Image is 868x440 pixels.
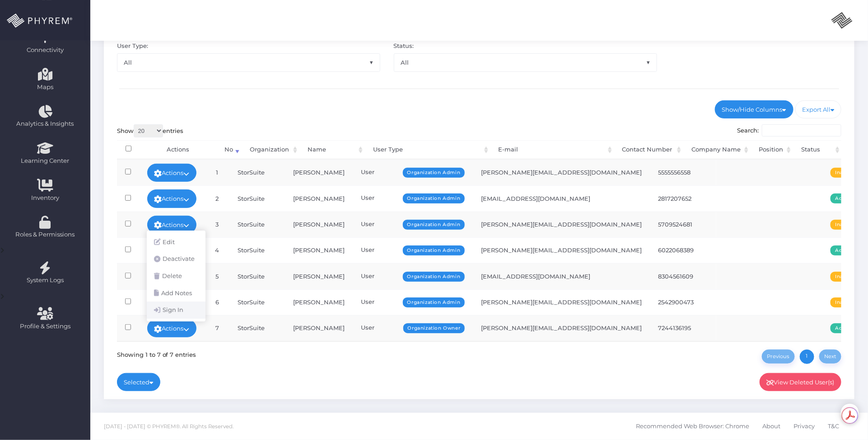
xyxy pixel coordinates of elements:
[205,185,229,211] td: 2
[762,124,841,137] input: Search:
[361,168,465,177] div: User
[285,289,353,315] td: [PERSON_NAME]
[229,237,285,263] td: StorSuite
[760,373,842,391] a: View Deleted User(s)
[650,185,716,211] td: 2817207652
[636,413,749,440] a: Recommended Web Browser: Chrome
[117,373,161,391] a: Selected
[394,54,657,71] span: All
[147,216,197,234] a: Actions
[299,140,365,160] th: Name: activate to sort column ascending
[828,413,839,440] a: T&C
[6,276,84,285] span: System Logs
[229,289,285,315] td: StorSuite
[751,140,793,160] th: Position: activate to sort column ascending
[394,53,657,71] span: All
[117,54,380,71] span: All
[229,212,285,237] td: StorSuite
[229,160,285,185] td: StorSuite
[403,246,465,255] span: Organization Admin
[473,237,650,263] td: [PERSON_NAME][EMAIL_ADDRESS][DOMAIN_NAME]
[828,417,839,436] span: T&C
[403,298,465,308] span: Organization Admin
[795,100,842,118] a: Export All
[6,119,84,128] span: Analytics & Insights
[365,140,490,160] th: User Type: activate to sort column ascending
[361,220,465,229] div: User
[473,212,650,237] td: [PERSON_NAME][EMAIL_ADDRESS][DOMAIN_NAME]
[285,212,353,237] td: [PERSON_NAME]
[793,413,815,440] a: Privacy
[614,140,683,160] th: Contact Number: activate to sort column ascending
[793,417,815,436] span: Privacy
[403,220,465,230] span: Organization Admin
[831,323,856,333] span: Active
[831,272,860,282] span: Inactive
[285,237,353,263] td: [PERSON_NAME]
[205,212,229,237] td: 3
[831,220,860,230] span: Inactive
[636,417,749,436] span: Recommended Web Browser: Chrome
[6,46,84,55] span: Connectivity
[473,185,650,211] td: [EMAIL_ADDRESS][DOMAIN_NAME]
[147,268,205,285] a: Delete
[361,194,465,203] div: User
[285,315,353,341] td: [PERSON_NAME]
[20,322,70,331] span: Profile & Settings
[37,83,53,92] span: Maps
[403,194,465,203] span: Organization Admin
[403,323,465,333] span: Organization Owner
[737,124,842,137] label: Search:
[473,315,650,341] td: [PERSON_NAME][EMAIL_ADDRESS][DOMAIN_NAME]
[831,194,856,203] span: Active
[205,315,229,341] td: 7
[361,323,465,332] div: User
[285,160,353,185] td: [PERSON_NAME]
[6,156,84,166] span: Learning Center
[205,237,229,263] td: 4
[285,263,353,289] td: [PERSON_NAME]
[147,302,205,319] a: Sign In
[473,289,650,315] td: [PERSON_NAME][EMAIL_ADDRESS][DOMAIN_NAME]
[147,285,205,302] a: Add Notes
[147,234,205,251] a: Edit
[650,289,716,315] td: 2542900473
[229,185,285,211] td: StorSuite
[403,168,465,178] span: Organization Admin
[229,315,285,341] td: StorSuite
[205,263,229,289] td: 5
[831,298,860,308] span: Inactive
[140,140,215,160] th: Actions
[762,413,780,440] a: About
[793,140,842,160] th: Status: activate to sort column ascending
[361,272,465,281] div: User
[650,315,716,341] td: 7244136195
[242,140,299,160] th: Organization: activate to sort column ascending
[285,185,353,211] td: [PERSON_NAME]
[147,251,205,268] a: Deactivate
[117,124,184,137] label: Show entries
[134,124,163,137] select: Showentries
[147,164,197,182] a: Actions
[205,289,229,315] td: 6
[117,348,196,359] div: Showing 1 to 7 of 7 entries
[650,212,716,237] td: 5709524681
[762,417,780,436] span: About
[473,160,650,185] td: [PERSON_NAME][EMAIL_ADDRESS][DOMAIN_NAME]
[490,140,614,160] th: E-mail: activate to sort column ascending
[683,140,751,160] th: Company Name: activate to sort column ascending
[6,194,84,203] span: Inventory
[403,272,465,282] span: Organization Admin
[715,100,793,118] a: Show/Hide Columns
[800,350,814,364] a: 1
[216,140,242,160] th: No: activate to sort column ascending
[147,319,197,337] a: Actions
[117,53,380,71] span: All
[229,263,285,289] td: StorSuite
[650,237,716,263] td: 6022068389
[650,160,716,185] td: 5555556558
[361,246,465,255] div: User
[394,42,414,51] label: Status:
[831,246,856,255] span: Active
[650,263,716,289] td: 8304561609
